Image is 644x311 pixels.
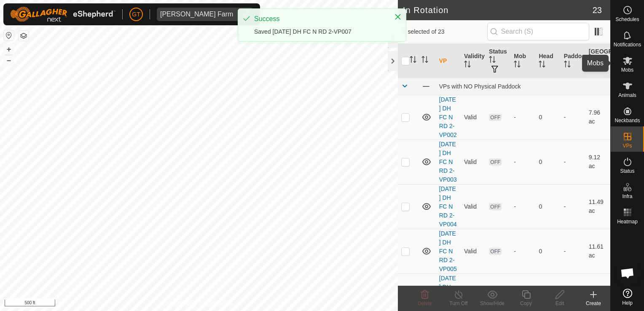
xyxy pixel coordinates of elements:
span: OFF [489,203,502,210]
div: Open chat [615,260,640,286]
span: Notifications [614,42,641,47]
div: Turn Off [442,300,475,307]
th: Paddock [561,44,585,78]
div: Show/Hide [475,300,509,307]
th: Mob [510,44,535,78]
div: - [514,158,532,166]
button: – [4,55,14,65]
h2: In Rotation [403,5,593,15]
div: Edit [543,300,577,307]
td: Valid [461,139,486,184]
div: Create [577,300,610,307]
span: Mobs [621,67,633,72]
button: + [4,44,14,54]
td: 0 [535,184,560,229]
td: - [561,139,585,184]
p-sorticon: Activate to sort [489,57,496,64]
span: VPs [623,143,632,148]
span: Heatmap [617,219,638,224]
p-sorticon: Activate to sort [539,62,545,69]
th: Status [486,44,510,78]
td: 7.96 ac [585,95,610,139]
td: - [561,95,585,139]
a: [DATE] DH FC N RD 2-VP005 [439,230,457,272]
th: Head [535,44,560,78]
input: Search (S) [487,23,589,40]
td: Valid [461,95,486,139]
img: Gallagher Logo [10,7,115,22]
div: - [514,113,532,122]
p-sorticon: Activate to sort [464,62,471,69]
a: Contact Us [207,300,232,308]
th: Validity [461,44,486,78]
td: 0 [535,95,560,139]
div: Saved [DATE] DH FC N RD 2-VP007 [254,27,386,36]
span: GT [132,10,140,19]
a: Privacy Policy [166,300,197,308]
span: OFF [489,158,502,166]
span: Infra [622,194,632,199]
span: Status [620,169,634,174]
a: [DATE] DH FC N RD 2-VP002 [439,96,457,138]
a: [DATE] DH FC N RD 2-VP003 [439,141,457,183]
p-sorticon: Activate to sort [589,66,596,73]
td: 11.49 ac [585,184,610,229]
a: Help [611,285,644,309]
span: Help [622,300,633,306]
span: Thoren Farm [157,8,236,21]
span: Delete [418,300,432,306]
td: - [561,229,585,273]
p-sorticon: Activate to sort [421,57,428,64]
span: Animals [618,93,636,98]
th: [GEOGRAPHIC_DATA] Area [585,44,610,78]
button: Close [392,11,404,23]
div: - [514,202,532,211]
a: [DATE] DH FC N RD 2-VP004 [439,185,457,228]
button: Reset Map [4,30,14,40]
div: [PERSON_NAME] Farm [160,11,233,18]
div: - [514,247,532,256]
p-sorticon: Activate to sort [564,62,571,69]
span: 0 selected of 23 [403,27,487,36]
td: 9.12 ac [585,139,610,184]
span: 23 [593,4,602,16]
td: 11.61 ac [585,229,610,273]
td: Valid [461,229,486,273]
th: VP [436,44,461,78]
div: Copy [509,300,543,307]
td: 0 [535,229,560,273]
div: Success [254,14,386,24]
td: 0 [535,139,560,184]
td: Valid [461,184,486,229]
div: dropdown trigger [236,8,253,21]
td: - [561,184,585,229]
p-sorticon: Activate to sort [410,57,416,64]
span: OFF [489,248,502,255]
span: Neckbands [614,118,640,123]
span: OFF [489,114,502,121]
div: VPs with NO Physical Paddock [439,83,607,90]
button: Map Layers [19,31,29,41]
span: Schedules [615,17,639,22]
p-sorticon: Activate to sort [514,62,521,69]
